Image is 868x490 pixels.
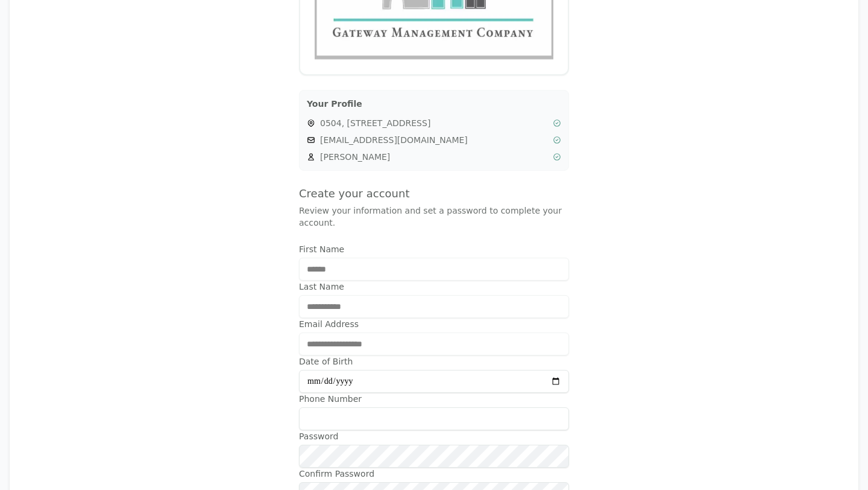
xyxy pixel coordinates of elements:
label: Date of Birth [299,355,569,367]
label: Confirm Password [299,468,569,480]
span: [PERSON_NAME] [320,151,548,163]
label: First Name [299,243,569,255]
span: [EMAIL_ADDRESS][DOMAIN_NAME] [320,134,548,146]
label: Password [299,430,569,442]
label: Phone Number [299,393,569,405]
h3: Your Profile [307,98,561,110]
label: Email Address [299,318,569,330]
span: 0504, [STREET_ADDRESS] [320,117,548,129]
h4: Create your account [299,185,569,202]
label: Last Name [299,281,569,293]
p: Review your information and set a password to complete your account. [299,205,569,229]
